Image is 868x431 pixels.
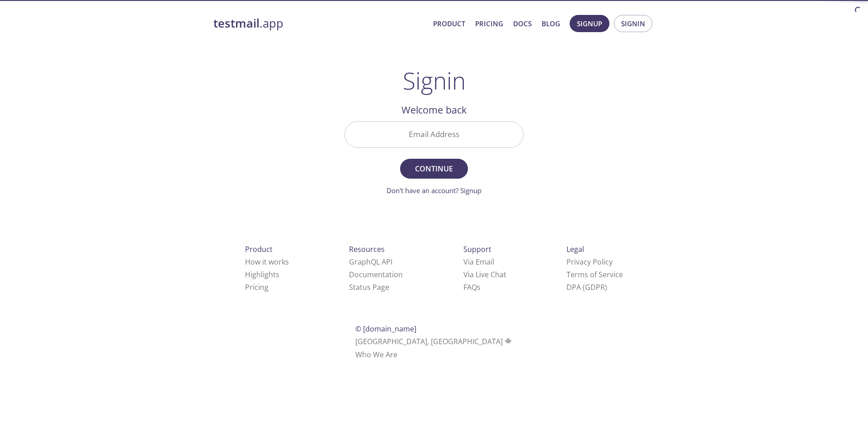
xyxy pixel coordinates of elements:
[566,244,584,254] span: Legal
[387,186,481,195] a: Don't have an account? Signup
[245,270,279,279] a: Highlights
[463,257,494,267] a: Via Email
[245,244,273,254] span: Product
[433,18,465,29] a: Product
[463,282,481,292] a: FAQ
[513,18,532,29] a: Docs
[621,18,645,29] span: Signin
[355,350,397,360] a: Who We Are
[566,257,613,267] a: Privacy Policy
[570,15,609,32] button: Signup
[355,324,416,334] span: © [DOMAIN_NAME]
[355,336,513,346] span: [GEOGRAPHIC_DATA], [GEOGRAPHIC_DATA]
[410,162,458,175] span: Continue
[577,18,602,29] span: Signup
[349,257,392,267] a: GraphQL API
[213,15,259,31] strong: testmail
[349,282,389,292] a: Status Page
[344,102,524,118] h2: Welcome back
[245,282,269,292] a: Pricing
[566,270,623,279] a: Terms of Service
[614,15,652,32] button: Signin
[245,257,289,267] a: How it works
[403,67,466,94] h1: Signin
[542,18,560,29] a: Blog
[475,18,503,29] a: Pricing
[463,244,491,254] span: Support
[349,270,403,279] a: Documentation
[349,244,385,254] span: Resources
[477,282,481,292] span: s
[213,16,426,31] a: testmail.app
[566,282,607,292] a: DPA (GDPR)
[400,159,468,179] button: Continue
[463,270,506,279] a: Via Live Chat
